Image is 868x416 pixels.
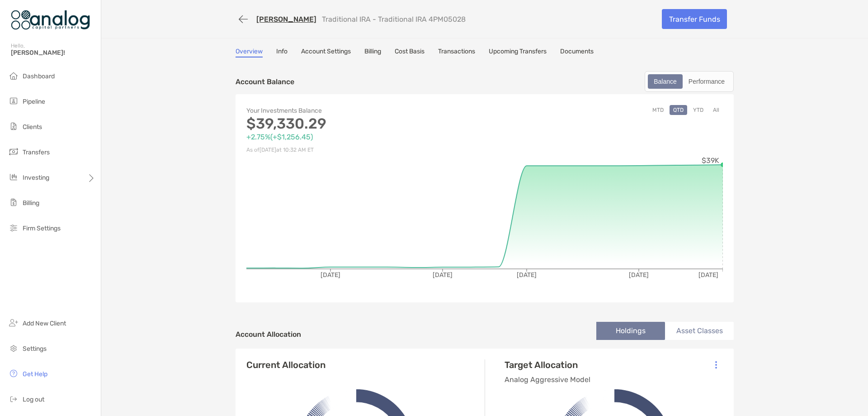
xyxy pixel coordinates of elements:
span: Log out [23,396,44,403]
p: $39,330.29 [246,118,485,129]
img: get-help icon [8,368,19,379]
div: Performance [684,75,730,88]
h4: Account Allocation [236,330,301,339]
span: Add New Client [23,320,66,327]
a: Upcoming Transfers [489,48,547,57]
a: Transfer Funds [662,9,727,29]
img: firm-settings icon [8,222,19,233]
img: clients icon [8,121,19,132]
div: Balance [649,75,682,88]
span: Clients [23,123,42,131]
a: Transactions [438,48,475,57]
p: Analog Aggressive Model [505,374,590,385]
img: investing icon [8,172,19,182]
p: As of [DATE] at 10:32 AM ET [246,144,485,156]
span: Get Help [23,370,47,378]
a: Billing [364,48,381,57]
p: Account Balance [236,76,294,87]
img: Icon List Menu [715,361,717,369]
span: Billing [23,199,39,207]
img: pipeline icon [8,96,19,106]
tspan: [DATE] [321,271,340,279]
a: Cost Basis [395,48,425,57]
tspan: [DATE] [517,271,537,279]
li: Asset Classes [665,322,734,340]
span: Investing [23,174,49,182]
img: add_new_client icon [8,317,19,328]
div: segmented control [645,71,734,92]
a: [PERSON_NAME] [256,15,316,24]
tspan: [DATE] [698,271,718,279]
span: Pipeline [23,98,45,105]
p: Traditional IRA - Traditional IRA 4PM05028 [322,15,466,24]
tspan: $39K [702,156,719,165]
span: [PERSON_NAME]! [11,49,95,57]
a: Documents [560,48,594,57]
img: logout icon [8,393,19,404]
p: +2.75% ( +$1,256.45 ) [246,131,485,143]
button: YTD [689,105,707,115]
button: QTD [670,105,687,115]
img: transfers icon [8,146,19,157]
img: dashboard icon [8,70,19,81]
span: Dashboard [23,72,55,80]
img: billing icon [8,197,19,208]
h4: Target Allocation [505,359,590,370]
span: Settings [23,345,47,353]
li: Holdings [596,322,665,340]
span: Firm Settings [23,225,61,232]
button: MTD [649,105,667,115]
button: All [709,105,723,115]
tspan: [DATE] [629,271,649,279]
a: Overview [236,48,263,57]
img: Zoe Logo [11,4,90,36]
a: Account Settings [301,48,351,57]
p: Your Investments Balance [246,105,485,116]
h4: Current Allocation [246,359,325,370]
span: Transfers [23,148,50,156]
tspan: [DATE] [433,271,453,279]
a: Info [276,48,288,57]
img: settings icon [8,343,19,354]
